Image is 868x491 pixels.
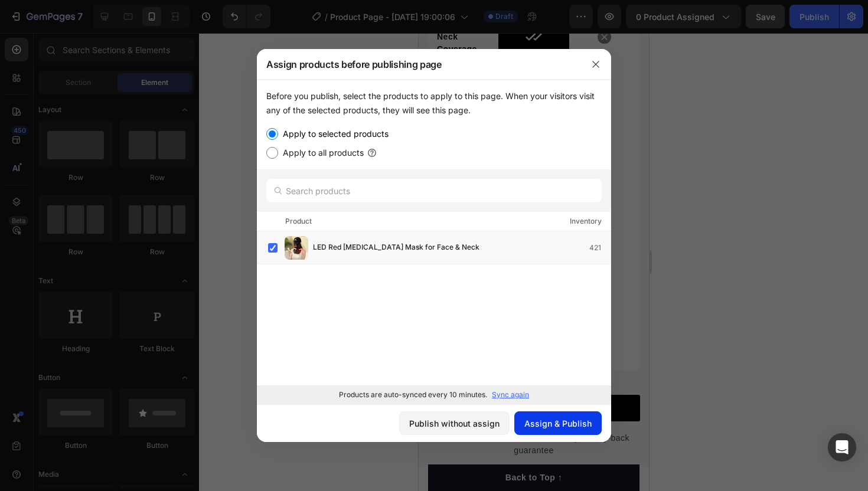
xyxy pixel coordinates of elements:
[257,49,580,80] div: Assign products before publishing page
[399,411,510,435] button: Publish without assign
[10,399,220,424] p: *100% satisfaction. No fuss, 30-day money-back guarantee
[514,411,602,435] button: Assign & Publish
[18,97,70,135] p: Reduces Wrinkles & Fine Lines
[524,417,592,430] div: Assign & Publish
[313,241,479,254] span: LED Red [MEDICAL_DATA] Mask for Face & Neck
[64,369,166,381] p: Reveal My Best Skin Yet
[828,433,856,461] div: Open Intercom Messenger
[9,362,221,388] button: <p>Reveal My Best Skin Yet</p>
[266,179,602,202] input: Search products
[409,417,500,430] div: Publish without assign
[87,438,143,451] div: Back to Top ↑
[18,290,70,328] p: [MEDICAL_DATA] Approved
[278,127,389,141] label: Apply to selected products
[589,242,611,254] div: 421
[339,389,487,400] p: Products are auto-synced every 10 minutes.
[257,80,611,404] div: />
[266,89,602,117] div: Before you publish, select the products to apply to this page. When your visitors visit any of th...
[18,41,70,78] p: Clinically Backed LED Technology
[18,222,70,271] p: Safe & Painless for All Skin Types
[9,431,221,458] button: Back to Top ↑
[278,146,364,160] label: Apply to all products
[492,389,529,400] p: Sync again
[285,215,312,227] div: Product
[570,215,602,227] div: Inventory
[18,153,70,203] p: Boosts Collagen Production Naturally
[285,236,308,260] img: product-img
